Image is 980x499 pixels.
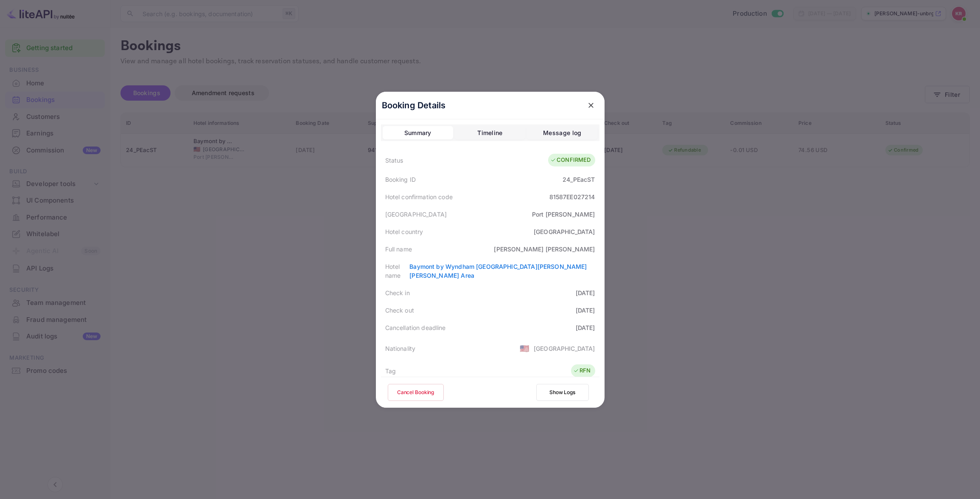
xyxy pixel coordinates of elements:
[385,344,416,353] div: Nationality
[477,128,502,138] div: Timeline
[383,126,453,140] button: Summary
[563,175,595,184] div: 24_PEacST
[543,128,581,138] div: Message log
[534,227,595,236] div: [GEOGRAPHIC_DATA]
[573,366,591,375] div: RFN
[385,306,414,315] div: Check out
[385,192,453,201] div: Hotel confirmation code
[385,323,446,332] div: Cancellation deadline
[385,366,396,375] div: Tag
[382,99,446,112] p: Booking Details
[576,323,595,332] div: [DATE]
[385,175,416,184] div: Booking ID
[385,262,410,280] div: Hotel name
[532,210,595,219] div: Port [PERSON_NAME]
[550,156,591,164] div: CONFIRMED
[385,210,447,219] div: [GEOGRAPHIC_DATA]
[385,245,412,254] div: Full name
[385,227,423,236] div: Hotel country
[385,288,410,297] div: Check in
[385,156,403,165] div: Status
[404,128,431,138] div: Summary
[409,263,587,279] a: Baymont by Wyndham [GEOGRAPHIC_DATA][PERSON_NAME][PERSON_NAME] Area
[583,98,599,113] button: close
[549,192,595,201] div: 81587EE027214
[576,306,595,315] div: [DATE]
[536,384,589,401] button: Show Logs
[494,245,595,254] div: [PERSON_NAME] [PERSON_NAME]
[388,384,444,401] button: Cancel Booking
[534,344,595,353] div: [GEOGRAPHIC_DATA]
[455,126,525,140] button: Timeline
[520,341,529,356] span: United States
[527,126,597,140] button: Message log
[576,288,595,297] div: [DATE]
